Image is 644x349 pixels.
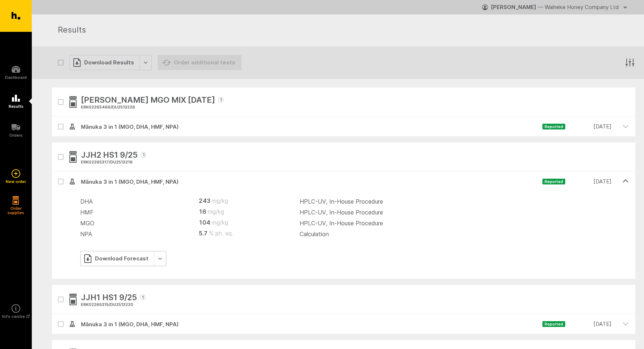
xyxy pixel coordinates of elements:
[565,177,611,186] time: [DATE]
[6,179,26,184] h5: New order
[75,178,542,186] span: Mānuka 3 in 1 (MGO, DHA, HMF, NPA)
[81,291,137,305] span: JJH1 HS1 9/25
[565,122,611,131] time: [DATE]
[75,123,542,131] span: Mānuka 3 in 1 (MGO, DHA, HMF, NPA)
[491,4,536,10] strong: [PERSON_NAME]
[80,251,166,266] button: Download Forecast
[300,196,629,207] td: HPLC-UV, In-House Procedure
[5,206,27,215] h5: Order supplies
[190,229,300,239] td: 5.7
[300,207,629,218] td: HPLC-UV, In-House Procedure
[140,294,146,300] span: 1
[81,149,138,162] span: JJH2 HS1 9/25
[58,60,64,65] button: Select all
[9,104,23,108] h5: Results
[80,198,93,205] span: DHA
[565,320,611,328] time: [DATE]
[2,314,30,319] h5: Info centre
[81,159,146,166] div: ERK02265317 / DU2513219
[58,24,627,37] h1: Results
[80,220,94,227] span: MGO
[542,179,565,184] span: Reported
[542,321,565,327] span: Reported
[218,97,224,103] span: 1
[75,320,542,329] span: Mānuka 3 in 1 (MGO, DHA, HMF, NPA)
[141,152,146,158] span: 1
[190,218,300,229] td: 104
[69,55,152,70] button: Download Results
[209,230,233,237] abbr: % ph. eq.
[5,75,27,80] h5: Dashboard
[9,133,23,137] h5: Orders
[190,196,300,207] td: 243
[212,197,228,204] abbr: mg/kg
[80,209,94,216] span: HMF
[208,208,224,215] abbr: mg/kg
[538,4,619,10] span: — Waiheke Honey Company Ltd
[482,1,630,13] button: [PERSON_NAME] — Waiheke Honey Company Ltd
[81,302,146,308] div: ERK02265315 / DU2513220
[542,124,565,129] span: Reported
[81,94,215,107] span: [PERSON_NAME] MGO MIX [DATE]
[300,218,629,229] td: HPLC-UV, In-House Procedure
[81,104,224,111] div: ERK02265466 / DU2513226
[212,219,228,226] abbr: mg/kg
[190,207,300,218] td: 16
[300,229,629,239] td: Calculation
[80,230,92,238] span: NPA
